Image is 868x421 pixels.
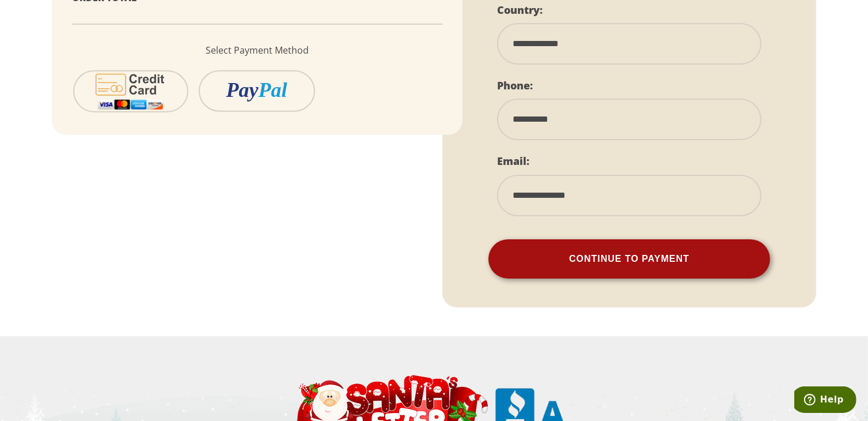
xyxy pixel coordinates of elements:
label: Country: [497,3,543,17]
p: Select Payment Method [72,42,442,59]
button: PayPal [199,70,315,112]
img: cc-icon-2.svg [88,72,173,111]
label: Phone: [497,78,533,92]
button: Continue To Payment [488,239,770,279]
i: Pay [226,78,259,102]
i: Pal [259,78,287,102]
iframe: Opens a widget where you can find more information [794,386,856,415]
label: Email: [497,154,529,168]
